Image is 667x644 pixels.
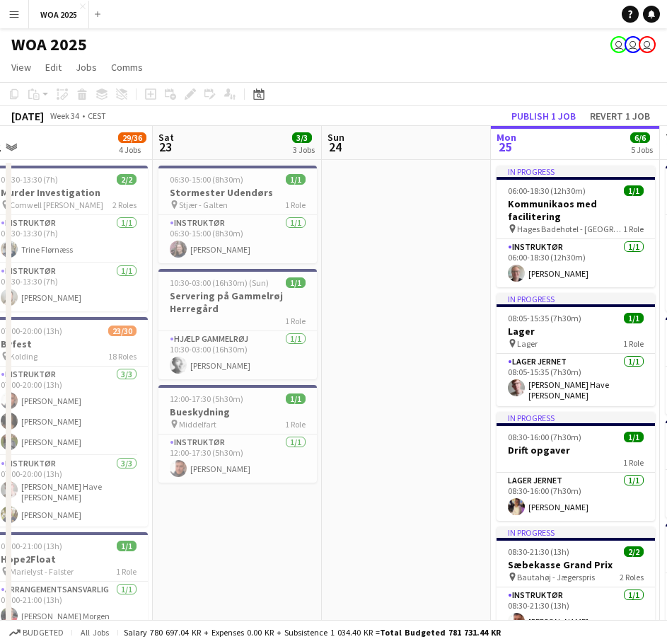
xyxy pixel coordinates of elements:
[105,58,149,76] a: Comms
[584,107,656,125] button: Revert 1 job
[6,58,37,76] a: View
[47,110,82,121] span: Week 34
[124,627,501,638] div: Salary 780 697.04 KR + Expenses 0.00 KR + Subsistence 1 034.40 KR =
[11,61,31,74] span: View
[88,110,106,121] div: CEST
[45,61,62,74] span: Edit
[111,61,143,74] span: Comms
[78,627,112,638] span: All jobs
[70,58,103,76] a: Jobs
[11,109,44,123] div: [DATE]
[23,628,64,638] span: Budgeted
[380,627,501,638] span: Total Budgeted 781 731.44 KR
[29,1,89,28] button: WOA 2025
[40,58,67,76] a: Edit
[76,61,97,74] span: Jobs
[639,36,656,53] app-user-avatar: Drift Drift
[625,36,642,53] app-user-avatar: Drift Drift
[11,34,87,55] h1: WOA 2025
[506,107,581,125] button: Publish 1 job
[7,625,66,640] button: Budgeted
[610,36,627,53] app-user-avatar: Bettina Madsen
